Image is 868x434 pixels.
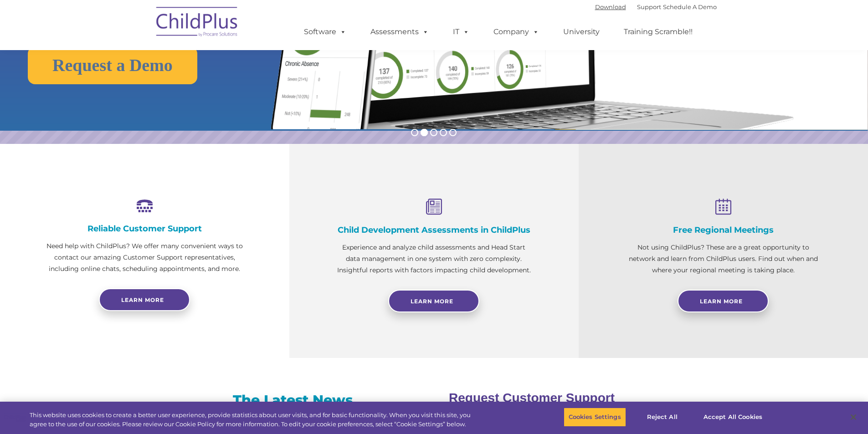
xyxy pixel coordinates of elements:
[388,290,479,312] a: Learn More
[295,23,355,41] a: Software
[121,296,164,303] span: Learn more
[564,408,626,427] button: Cookies Settings
[595,3,626,10] a: Download
[411,298,453,305] span: Learn More
[30,411,478,429] div: This website uses cookies to create a better user experience, provide statistics about user visit...
[166,391,419,409] h3: The Latest News
[152,0,243,46] img: ChildPlus by Procare Solutions
[637,3,661,10] a: Support
[361,23,438,41] a: Assessments
[678,290,769,312] a: Learn More
[335,225,533,235] h4: Child Development Assessments in ChildPlus
[843,407,863,427] button: Close
[624,242,822,276] p: Not using ChildPlus? These are a great opportunity to network and learn from ChildPlus users. Fin...
[46,240,244,275] p: Need help with ChildPlus? We offer many convenient ways to contact our amazing Customer Support r...
[615,23,702,41] a: Training Scramble!!
[444,23,478,41] a: IT
[700,298,743,305] span: Learn More
[127,60,154,67] span: Last name
[127,97,165,104] span: Phone number
[484,23,548,41] a: Company
[554,23,609,41] a: University
[699,408,767,427] button: Accept All Cookies
[99,288,190,311] a: Learn more
[624,225,822,235] h4: Free Regional Meetings
[46,224,244,234] h4: Reliable Customer Support
[595,3,717,10] font: |
[663,3,717,10] a: Schedule A Demo
[634,408,691,427] button: Reject All
[28,46,197,84] a: Request a Demo
[335,242,533,276] p: Experience and analyze child assessments and Head Start data management in one system with zero c...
